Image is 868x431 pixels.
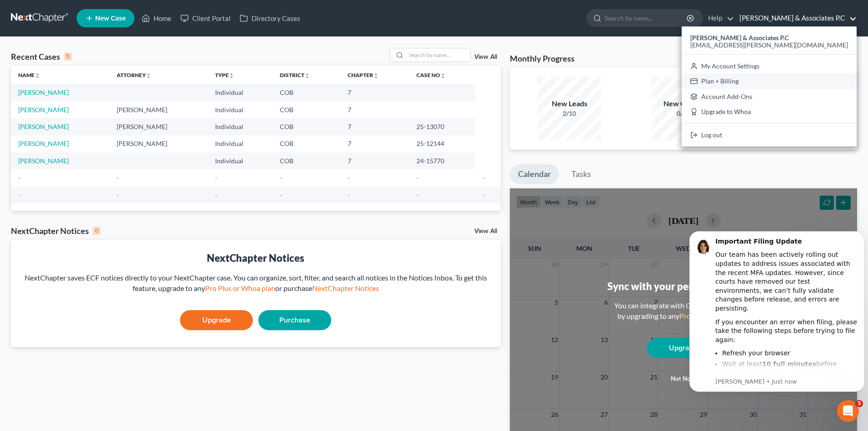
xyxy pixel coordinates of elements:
[682,58,857,74] a: My Account Settings
[137,10,176,26] a: Home
[176,10,235,26] a: Client Portal
[109,118,208,135] td: [PERSON_NAME]
[208,135,272,152] td: Individual
[304,73,310,78] i: unfold_more
[690,41,848,49] span: [EMAIL_ADDRESS][PERSON_NAME][DOMAIN_NAME]
[340,101,409,118] td: 7
[348,174,350,182] span: -
[409,152,475,169] td: 24-15770
[280,72,310,78] a: Districtunfold_more
[18,88,69,96] a: [PERSON_NAME]
[117,191,119,199] span: -
[215,191,217,199] span: -
[208,84,272,101] td: Individual
[440,73,446,78] i: unfold_more
[258,310,331,330] a: Purchase
[312,284,379,292] a: NextChapter Notices
[690,34,789,42] strong: [PERSON_NAME] & Associates P.C
[735,10,857,26] a: [PERSON_NAME] & Associates P.C
[280,174,282,182] span: -
[538,99,601,109] div: New Leads
[607,279,759,293] div: Sync with your personal calendar
[18,191,21,199] span: -
[682,127,857,143] a: Log out
[64,52,72,61] div: 5
[856,400,863,407] span: 5
[510,164,559,184] a: Calendar
[180,310,253,330] a: Upgrade
[682,89,857,104] a: Account Add-Ons
[272,152,340,169] td: COB
[837,400,859,422] iframe: Intercom live chat
[229,73,234,78] i: unfold_more
[704,10,734,26] a: Help
[208,152,272,169] td: Individual
[208,118,272,135] td: Individual
[18,251,493,265] div: NextChapter Notices
[682,26,857,146] div: [PERSON_NAME] & Associates P.C
[483,191,485,199] span: -
[406,48,470,62] input: Search by name...
[605,10,688,26] input: Search by name...
[682,104,857,120] a: Upgrade to Whoa
[18,273,493,294] div: NextChapter saves ECF notices directly to your NextChapter case. You can organize, sort, filter, ...
[686,220,868,426] iframe: Intercom notifications message
[474,228,497,234] a: View All
[647,370,720,388] button: Not now
[510,53,575,64] h3: Monthly Progress
[205,284,275,292] a: Pro Plus or Whoa plan
[18,140,69,147] a: [PERSON_NAME]
[11,225,101,236] div: NextChapter Notices
[409,118,475,135] td: 25-13070
[272,84,340,101] td: COB
[208,101,272,118] td: Individual
[280,191,282,199] span: -
[538,109,601,118] div: 2/10
[272,118,340,135] td: COB
[35,73,40,78] i: unfold_more
[682,73,857,89] a: Plan + Billing
[483,174,485,182] span: -
[474,54,497,60] a: View All
[117,72,151,78] a: Attorneyunfold_more
[92,227,101,235] div: 0
[215,174,217,182] span: -
[373,73,379,78] i: unfold_more
[416,72,446,78] a: Case Nounfold_more
[272,101,340,118] td: COB
[109,135,208,152] td: [PERSON_NAME]
[18,72,40,78] a: Nameunfold_more
[18,123,69,130] a: [PERSON_NAME]
[348,72,379,78] a: Chapterunfold_more
[95,15,126,22] span: New Case
[647,338,720,358] a: Upgrade
[18,106,69,114] a: [PERSON_NAME]
[18,157,69,165] a: [PERSON_NAME]
[652,99,715,109] div: New Clients
[11,51,72,62] div: Recent Cases
[340,84,409,101] td: 7
[348,191,350,199] span: -
[409,135,475,152] td: 25-12144
[235,10,305,26] a: Directory Cases
[611,301,756,322] div: You can integrate with Google, Outlook, iCal by upgrading to any
[340,135,409,152] td: 7
[117,174,119,182] span: -
[272,135,340,152] td: COB
[215,72,234,78] a: Typeunfold_more
[563,164,599,184] a: Tasks
[679,312,750,320] a: Pro Plus or Whoa plan
[109,101,208,118] td: [PERSON_NAME]
[416,191,419,199] span: -
[146,73,151,78] i: unfold_more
